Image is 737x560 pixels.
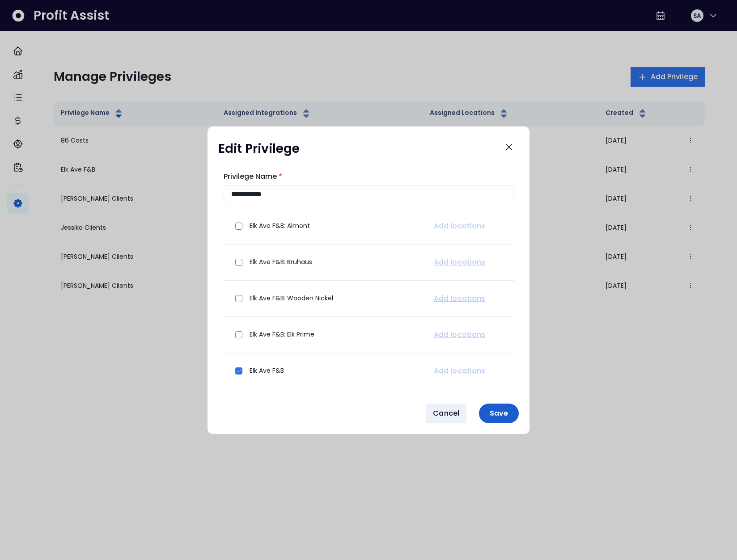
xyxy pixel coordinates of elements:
p: Elk Ave F&B: Elk Prime [250,330,314,339]
p: Save [484,409,513,417]
h1: Edit Privilege [218,141,300,157]
p: Elk Ave F&B: Wooden Nickel [250,294,333,303]
p: Elk Ave F&B: Bruhaus [250,257,312,267]
label: Privilege Name [224,171,508,182]
button: Save [479,404,519,423]
span: Cancel [433,408,459,419]
button: Cancel [426,404,466,423]
button: Close [499,137,519,157]
p: Elk Ave F&B [250,366,284,375]
p: Elk Ave F&B: Almont [250,221,310,231]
